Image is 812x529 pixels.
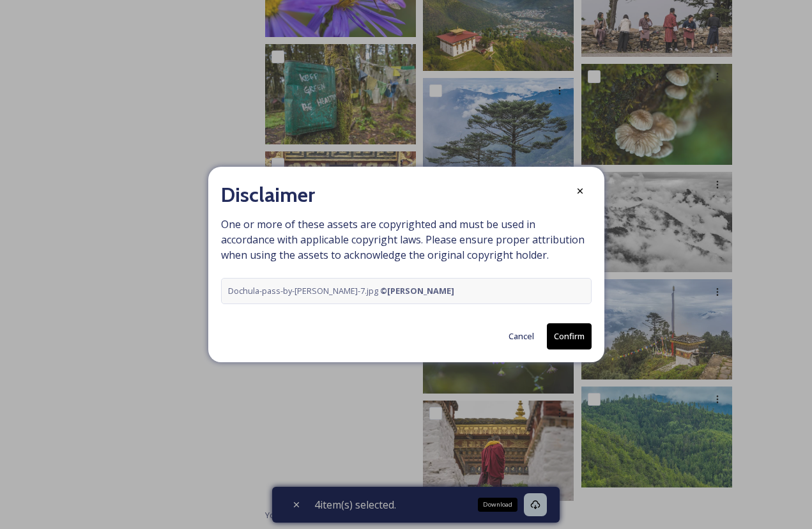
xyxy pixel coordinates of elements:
[547,323,592,349] button: Confirm
[221,217,592,304] span: One or more of these assets are copyrighted and must be used in accordance with applicable copyri...
[502,324,540,349] button: Cancel
[380,285,454,296] strong: © [PERSON_NAME]
[228,285,454,297] span: Dochula-pass-by-[PERSON_NAME]-7.jpg
[221,180,315,210] h2: Disclaimer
